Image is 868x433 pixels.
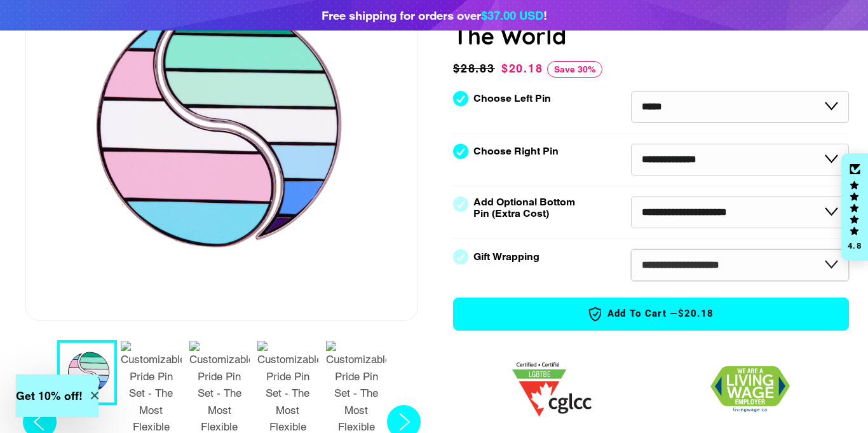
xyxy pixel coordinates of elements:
span: Add to Cart — [473,306,829,322]
img: 1706832627.png [710,366,790,413]
span: $20.18 [501,62,543,75]
div: Free shipping for orders over ! [322,6,547,24]
label: Add Optional Bottom Pin (Extra Cost) [473,196,580,219]
span: $28.83 [453,60,498,78]
button: 1 / 9 [57,340,117,405]
label: Gift Wrapping [473,251,539,263]
label: Choose Left Pin [473,93,551,104]
img: 1705457225.png [512,362,592,416]
span: $20.18 [678,307,714,320]
span: Save 30% [547,61,602,78]
label: Choose Right Pin [473,146,559,157]
button: Add to Cart —$20.18 [453,298,849,331]
div: Click to open Judge.me floating reviews tab [841,153,868,261]
span: $37.00 USD [481,8,543,22]
div: 4.8 [847,242,862,250]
